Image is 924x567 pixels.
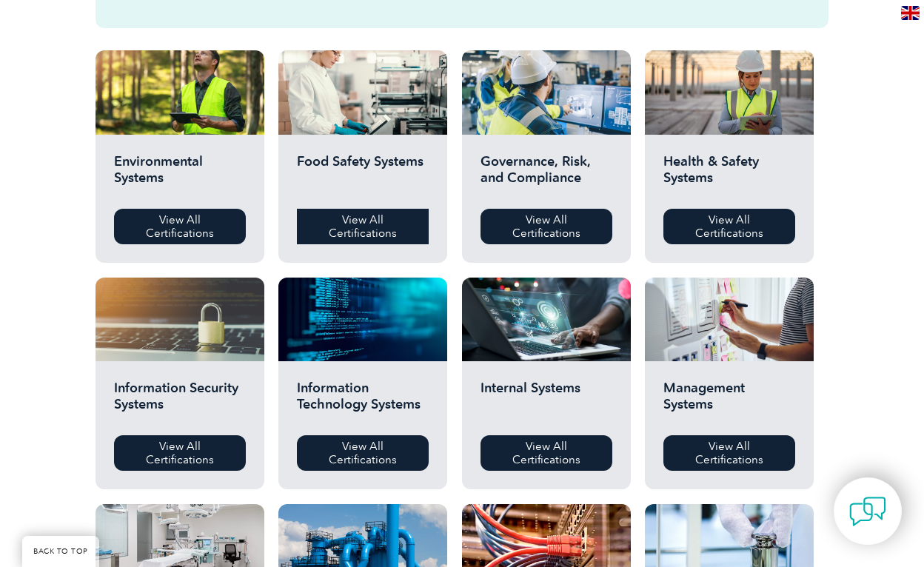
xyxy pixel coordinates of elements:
[297,435,429,471] a: View All Certifications
[663,435,795,471] a: View All Certifications
[114,209,246,244] a: View All Certifications
[481,153,612,198] h2: Governance, Risk, and Compliance
[297,209,429,244] a: View All Certifications
[481,380,612,424] h2: Internal Systems
[663,153,795,198] h2: Health & Safety Systems
[114,153,246,198] h2: Environmental Systems
[849,493,886,530] img: contact-chat.png
[297,153,429,198] h2: Food Safety Systems
[114,380,246,424] h2: Information Security Systems
[663,209,795,244] a: View All Certifications
[663,380,795,424] h2: Management Systems
[481,435,612,471] a: View All Certifications
[297,380,429,424] h2: Information Technology Systems
[901,6,920,20] img: en
[481,209,612,244] a: View All Certifications
[114,435,246,471] a: View All Certifications
[22,536,99,567] a: BACK TO TOP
